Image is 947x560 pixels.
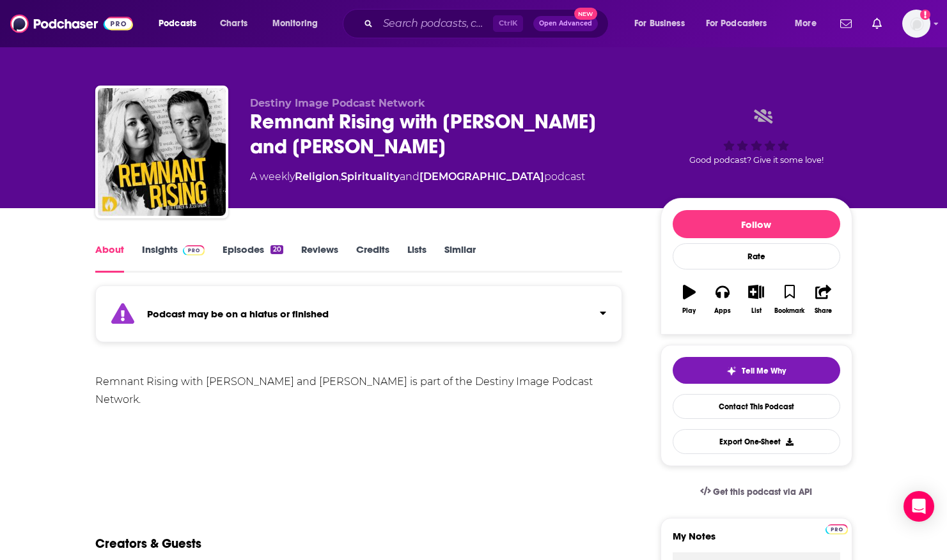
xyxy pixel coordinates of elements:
div: Share [815,307,832,315]
div: 20 [270,245,283,254]
a: Charts [212,13,255,34]
img: Podchaser - Follow, Share and Rate Podcasts [10,11,133,36]
div: Search podcasts, credits, & more... [355,9,621,38]
a: Religion [295,170,339,183]
input: Search podcasts, credits, & more... [378,13,493,34]
button: Open AdvancedNew [533,16,598,31]
span: , [339,170,341,183]
a: Show notifications dropdown [835,13,857,34]
div: A weekly podcast [250,169,585,185]
div: Rate [673,243,840,269]
span: More [795,15,817,33]
span: Open Advanced [539,20,592,27]
button: Follow [673,210,840,238]
a: Get this podcast via API [690,476,823,508]
img: Remnant Rising with Parker and Jessi Green [98,88,226,216]
span: New [574,8,597,20]
span: Good podcast? Give it some love! [689,155,824,165]
span: For Podcasters [706,15,767,33]
a: Lists [407,243,427,273]
a: Spirituality [341,170,400,183]
button: open menu [786,13,833,34]
div: Play [682,307,696,315]
button: List [739,276,772,322]
button: open menu [150,13,213,34]
span: Destiny Image Podcast Network [250,97,425,109]
img: Podchaser Pro [826,524,848,534]
a: InsightsPodchaser Pro [142,243,205,273]
a: Reviews [301,243,338,273]
a: Show notifications dropdown [867,13,887,34]
button: Apps [706,276,739,322]
div: Open Intercom Messenger [904,491,934,522]
img: tell me why sparkle [726,366,737,376]
a: Episodes20 [223,243,283,273]
a: Credits [356,243,389,273]
span: and [400,170,419,183]
span: Ctrl K [493,15,523,32]
button: Bookmark [773,276,806,322]
span: Get this podcast via API [713,487,812,497]
button: open menu [698,13,786,34]
span: Logged in as ShellB [902,10,930,38]
div: Bookmark [774,307,804,315]
div: Apps [714,307,731,315]
span: Tell Me Why [742,366,786,376]
label: My Notes [673,530,840,552]
button: Play [673,276,706,322]
a: About [95,243,124,273]
button: Show profile menu [902,10,930,38]
img: Podchaser Pro [183,245,205,255]
h2: Creators & Guests [95,536,201,552]
span: For Business [634,15,685,33]
div: Remnant Rising with [PERSON_NAME] and [PERSON_NAME] is part of the Destiny Image Podcast Network. [95,373,623,409]
a: Pro website [826,522,848,534]
button: Share [806,276,840,322]
button: tell me why sparkleTell Me Why [673,357,840,384]
button: open menu [263,13,334,34]
svg: Add a profile image [920,10,930,20]
img: User Profile [902,10,930,38]
button: open menu [625,13,701,34]
a: Similar [444,243,476,273]
section: Click to expand status details [95,293,623,342]
div: Good podcast? Give it some love! [661,97,852,176]
span: Monitoring [272,15,318,33]
a: [DEMOGRAPHIC_DATA] [419,170,544,183]
div: List [751,307,762,315]
button: Export One-Sheet [673,429,840,454]
a: Contact This Podcast [673,394,840,419]
span: Charts [220,15,247,33]
strong: Podcast may be on a hiatus or finished [147,308,329,320]
span: Podcasts [159,15,196,33]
